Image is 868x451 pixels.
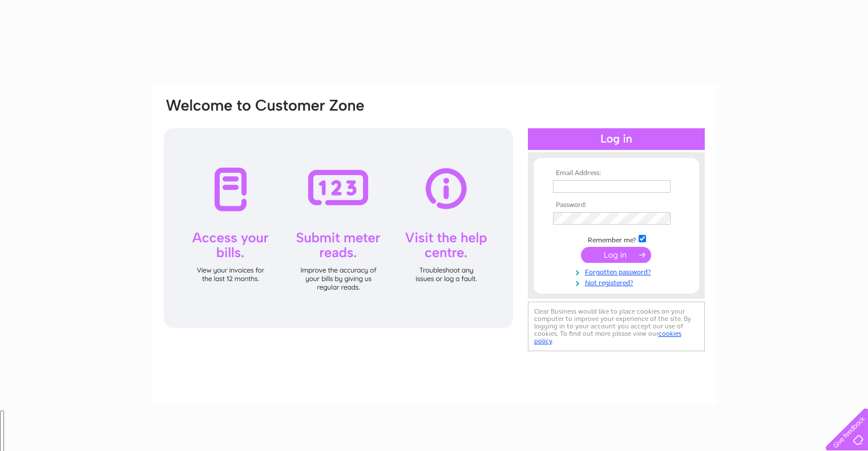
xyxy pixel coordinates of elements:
a: cookies policy [534,330,681,345]
a: Forgotten password? [553,266,683,277]
div: Clear Business would like to place cookies on your computer to improve your experience of the sit... [528,302,705,351]
a: Not registered? [553,277,683,287]
td: Remember me? [550,233,683,245]
input: Submit [581,247,651,263]
th: Email Address: [550,169,683,177]
th: Password: [550,201,683,209]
